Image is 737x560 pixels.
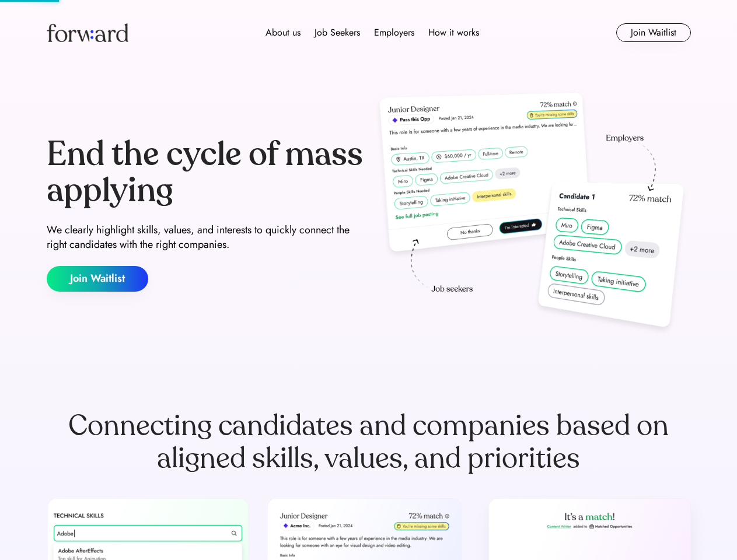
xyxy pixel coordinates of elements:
button: Join Waitlist [47,266,148,292]
div: Connecting candidates and companies based on aligned skills, values, and priorities [47,409,691,475]
div: Employers [374,26,414,40]
button: Join Waitlist [616,23,691,42]
div: We clearly highlight skills, values, and interests to quickly connect the right candidates with t... [47,223,364,252]
div: About us [266,26,301,40]
div: Job Seekers [315,26,360,40]
div: How it works [428,26,479,40]
div: End the cycle of mass applying [47,136,364,208]
img: hero-image.png [373,89,691,339]
img: Forward logo [47,23,128,42]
